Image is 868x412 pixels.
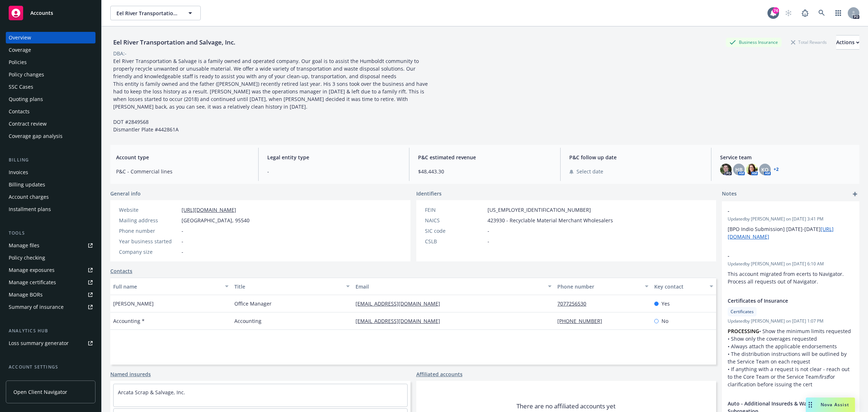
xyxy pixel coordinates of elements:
a: Invoices [6,167,95,178]
div: FEIN [425,206,485,214]
div: Overview [9,32,31,43]
div: Email [356,283,544,290]
div: Total Rewards [787,38,830,47]
a: Summary of insurance [6,301,95,313]
div: -Updatedby [PERSON_NAME] on [DATE] 3:41 PM[BPO Indio Submission] [DATE]-[DATE][URL][DOMAIN_NAME] [722,201,859,246]
button: Key contact [651,278,716,295]
div: Company size [119,248,179,256]
span: Accounting [234,317,261,325]
div: Title [234,283,342,290]
span: Yes [661,300,670,307]
div: Policy changes [9,69,44,80]
div: Coverage gap analysis [9,130,63,142]
a: Contract review [6,118,95,130]
div: Manage files [9,240,39,251]
div: Drag to move [806,398,815,412]
div: Full name [113,283,221,290]
span: 423930 - Recyclable Material Merchant Wholesalers [488,216,613,224]
a: Manage BORs [6,289,95,300]
span: Certificates of Insurance [728,297,835,304]
div: Actions [836,35,859,49]
span: Certificates [731,308,754,315]
p: [BPO Indio Submission] [DATE]-[DATE] [728,225,854,240]
a: Installment plans [6,203,95,215]
div: Manage exposures [9,264,55,276]
a: Arcata Scrap & Salvage, Inc. [118,389,185,396]
a: Account charges [6,191,95,203]
a: Loss summary generator [6,337,95,349]
span: P&C - Commercial lines [116,168,250,175]
span: Eel River Transportation & Salvage is a family owned and operated company. Our goal is to assist ... [113,58,429,133]
div: Certificates of InsuranceCertificatesUpdatedby [PERSON_NAME] on [DATE] 1:07 PMPROCESSING• Show th... [722,291,859,394]
div: Policy checking [9,252,45,264]
div: Invoices [9,167,28,178]
span: [US_EMPLOYER_IDENTIFICATION_NUMBER] [488,206,591,214]
a: [URL][DOMAIN_NAME] [182,206,236,213]
a: Billing updates [6,179,95,190]
span: - [182,227,183,235]
button: Title [231,278,353,295]
span: Select date [576,168,603,175]
span: Office Manager [234,300,272,307]
div: Account settings [6,363,95,371]
button: Email [353,278,554,295]
a: Search [814,6,829,20]
a: Coverage [6,44,95,56]
a: [EMAIL_ADDRESS][DOMAIN_NAME] [356,318,446,324]
span: Accounts [30,10,53,16]
span: - [267,168,401,175]
span: - [728,252,835,260]
span: P&C follow up date [569,154,703,161]
button: Full name [110,278,231,295]
div: Installment plans [9,203,51,215]
a: Manage exposures [6,264,95,276]
a: Manage files [6,240,95,251]
button: Nova Assist [806,398,855,412]
a: Policies [6,56,95,68]
strong: PROCESSING [728,328,759,335]
div: Website [119,206,179,214]
span: Service team [720,154,854,161]
span: - [488,227,489,235]
div: CSLB [425,237,485,245]
div: NAICS [425,216,485,224]
span: [PERSON_NAME] [113,300,154,307]
a: Overview [6,32,95,43]
a: Service team [6,374,95,385]
a: add [851,190,859,198]
button: Phone number [554,278,651,295]
span: Accounting * [113,317,145,325]
span: HB [735,166,743,173]
img: photo [720,164,732,175]
div: Mailing address [119,216,179,224]
div: Billing updates [9,179,45,190]
span: - [182,237,183,245]
div: Manage BORs [9,289,43,300]
span: Open Client Navigator [13,388,67,396]
a: +2 [774,167,779,172]
span: P&C estimated revenue [418,154,552,161]
span: - [488,237,489,245]
div: Tools [6,230,95,237]
span: This account migrated from ecerts to Navigator. Process all requests out of Navigator. [728,270,845,285]
div: Year business started [119,237,179,245]
div: Account charges [9,191,49,203]
div: 74 [773,7,779,14]
div: Phone number [119,227,179,235]
div: Summary of insurance [9,301,64,313]
div: Service team [9,374,40,385]
a: Contacts [6,106,95,117]
a: Affiliated accounts [416,370,463,378]
a: Contacts [110,267,132,275]
a: [EMAIL_ADDRESS][DOMAIN_NAME] [356,300,446,307]
a: Manage certificates [6,277,95,288]
a: [PHONE_NUMBER] [557,318,608,324]
span: $48,443.30 [418,168,552,175]
div: Manage certificates [9,277,56,288]
span: General info [110,190,141,197]
div: Business Insurance [726,38,782,47]
p: • Show the minimum limits requested • Show only the coverages requested • Always attach the appli... [728,327,854,388]
button: Actions [836,35,859,50]
a: Quoting plans [6,93,95,105]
